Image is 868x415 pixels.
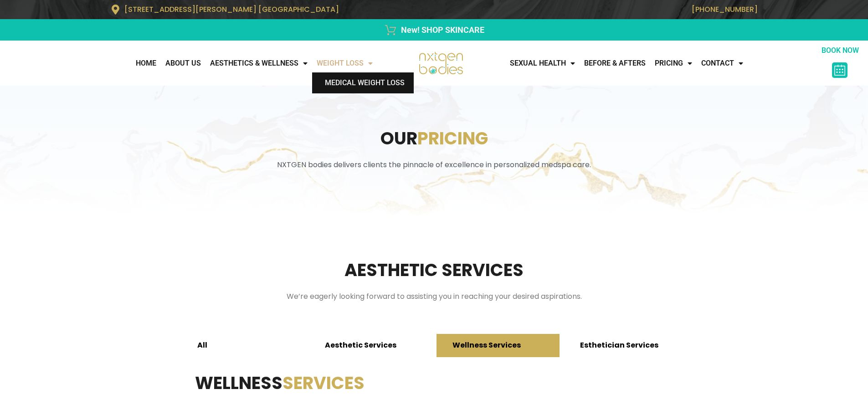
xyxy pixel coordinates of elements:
span: [STREET_ADDRESS][PERSON_NAME] [GEOGRAPHIC_DATA] [124,4,339,15]
a: Aesthetic Services [309,334,432,357]
span: Esthetician Services [580,340,658,351]
h2: Aesthetic Services [186,258,683,282]
nav: Menu [505,54,817,72]
a: Before & Afters [580,54,650,72]
span: All [197,340,207,351]
span: Services [282,371,365,395]
span: Wellness Services [452,340,521,351]
nav: Menu [5,54,377,72]
p: BOOK NOW [817,45,863,56]
p: NXTGEN bodies delivers clients the pinnacle of excellence in personalized medspa care. [106,159,762,170]
a: Sexual Health [505,54,580,72]
a: AESTHETICS & WELLNESS [205,54,312,72]
span: New! SHOP SKINCARE [399,24,484,36]
a: Pricing [650,54,697,72]
a: WEIGHT LOSS [312,54,377,72]
h1: our [106,126,762,150]
a: All [181,334,304,357]
h2: Wellness [195,371,673,395]
p: [PHONE_NUMBER] [439,5,758,14]
a: Medical Weight Loss [312,72,414,93]
a: About Us [161,54,205,72]
span: Aesthetic Services [325,340,396,351]
a: CONTACT [697,54,748,72]
div: We’re eagerly looking forward to assisting you in reaching your desired aspirations. [186,291,683,302]
a: New! SHOP SKINCARE [111,24,758,36]
a: Esthetician Services [564,334,687,357]
a: Wellness Services [437,334,560,357]
span: Pricing [417,126,488,150]
ul: WEIGHT LOSS [312,72,414,93]
a: Home [131,54,161,72]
